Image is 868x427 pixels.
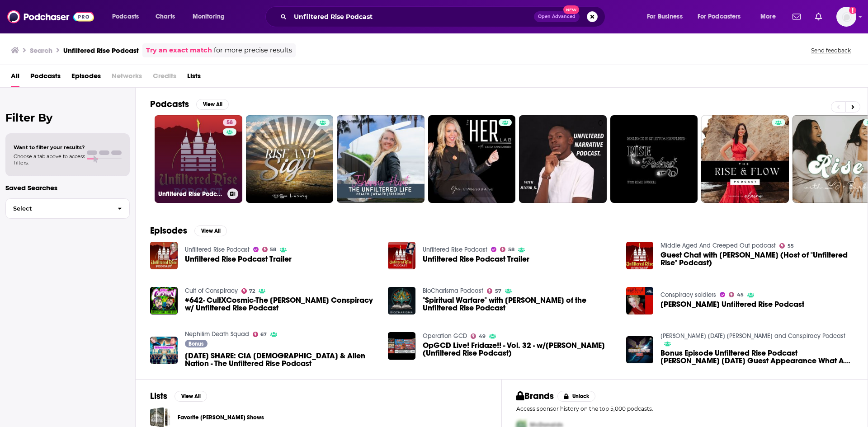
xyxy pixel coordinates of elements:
[479,334,486,338] span: 49
[7,8,94,25] a: Podchaser - Follow, Share and Rate Podcasts
[150,390,207,402] a: ListsView All
[423,342,615,357] a: OpGCD Live! Fridaze!! - Vol. 32 - w/Heidi Luv (Unfiltered Rise Podcast)
[194,225,227,236] button: View All
[196,99,229,110] button: View All
[516,405,853,412] p: Access sponsor history on the top 5,000 podcasts.
[660,300,804,308] span: [PERSON_NAME] Unfiltered Rise Podcast
[185,296,377,312] span: #642- CultXCosmic-The [PERSON_NAME] Conspiracy w/ Unfiltered Rise Podcast
[519,115,607,203] a: 0
[598,119,603,199] div: 0
[660,300,804,308] a: Heidi Luv Unfiltered Rise Podcast
[262,247,277,252] a: 58
[150,337,178,364] img: SUNDAY SHARE: CIA Church & Alien Nation - The Unfiltered Rise Podcast
[660,251,853,267] span: Guest Chat with [PERSON_NAME] (Host of "Unfiltered Rise" Podcast)
[508,248,514,252] span: 58
[388,242,415,269] img: Unfiltered Rise Podcast Trailer
[71,69,101,87] a: Episodes
[189,341,203,347] span: Bonus
[516,390,554,402] h2: Brands
[158,190,224,198] h3: Unfiltered Rise Podcast
[692,9,754,24] button: open menu
[274,6,614,27] div: Search podcasts, credits, & more...
[500,247,514,252] a: 58
[226,118,233,127] span: 58
[760,10,776,23] span: More
[30,69,61,87] a: Podcasts
[836,7,856,27] span: Logged in as luilaking
[388,287,415,314] a: "Spiritual Warfare" with Heidi Luv of the Unfiltered Rise Podcast
[150,287,178,314] img: #642- CultXCosmic-The Marilyn Monroe Conspiracy w/ Unfiltered Rise Podcast
[423,342,615,357] span: OpGCD Live! Fridaze!! - Vol. 32 - w/[PERSON_NAME] (Unfiltered Rise Podcast)
[11,69,19,87] a: All
[185,352,377,367] a: SUNDAY SHARE: CIA Church & Alien Nation - The Unfiltered Rise Podcast
[106,9,151,24] button: open menu
[150,99,229,110] a: PodcastsView All
[146,45,212,56] a: Try an exact match
[178,413,264,422] a: Favorite [PERSON_NAME] Shows
[754,9,787,24] button: open menu
[187,69,201,87] a: Lists
[112,10,139,23] span: Podcasts
[534,11,580,22] button: Open AdvancedNew
[155,115,242,203] a: 58Unfiltered Rise Podcast
[423,296,615,312] span: "Spiritual Warfare" with [PERSON_NAME] of the Unfiltered Rise Podcast
[6,206,110,211] span: Select
[150,99,189,110] h2: Podcasts
[788,244,794,248] span: 55
[789,9,804,24] a: Show notifications dropdown
[836,7,856,27] button: Show profile menu
[14,153,85,166] span: Choose a tab above to access filters.
[471,333,486,339] a: 49
[249,289,255,293] span: 72
[495,289,501,293] span: 57
[808,47,854,54] button: Send feedback
[150,390,167,402] h2: Lists
[193,10,225,23] span: Monitoring
[698,10,741,23] span: For Podcasters
[660,291,716,299] a: Conspiracy soldiers
[150,225,187,236] h2: Episodes
[660,349,853,365] a: Bonus Episode Unfiltered Rise Podcast Josh Monday Guest Appearance What Are Angels? Ep.250
[729,292,744,297] a: 45
[112,69,142,87] span: Networks
[150,242,178,269] img: Unfiltered Rise Podcast Trailer
[150,225,227,236] a: EpisodesView All
[290,9,534,24] input: Search podcasts, credits, & more...
[153,69,176,87] span: Credits
[737,293,744,297] span: 45
[626,242,654,269] img: Guest Chat with Heidi Luv (Host of "Unfiltered Rise" Podcast)
[641,9,694,24] button: open menu
[260,333,267,337] span: 67
[175,391,207,402] button: View All
[186,9,236,24] button: open menu
[423,287,483,295] a: BioCharisma Podcast
[626,287,654,314] img: Heidi Luv Unfiltered Rise Podcast
[836,7,856,27] img: User Profile
[660,349,853,365] span: Bonus Episode Unfiltered Rise Podcast [PERSON_NAME] [DATE] Guest Appearance What Are Angels? Ep.250
[185,296,377,312] a: #642- CultXCosmic-The Marilyn Monroe Conspiracy w/ Unfiltered Rise Podcast
[626,336,654,364] img: Bonus Episode Unfiltered Rise Podcast Josh Monday Guest Appearance What Are Angels? Ep.250
[253,332,267,337] a: 67
[5,198,130,219] button: Select
[538,14,576,19] span: Open Advanced
[150,9,180,24] a: Charts
[388,332,415,360] img: OpGCD Live! Fridaze!! - Vol. 32 - w/Heidi Luv (Unfiltered Rise Podcast)
[63,46,139,55] h3: Unfiltered Rise Podcast
[5,183,130,192] p: Saved Searches
[156,10,175,23] span: Charts
[185,330,249,338] a: Nephilim Death Squad
[185,287,238,295] a: Cult of Conspiracy
[423,255,529,263] a: Unfiltered Rise Podcast Trailer
[660,332,845,340] a: Josh Monday Christian and Conspiracy Podcast
[423,332,467,340] a: Operation GCD
[214,45,292,56] span: for more precise results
